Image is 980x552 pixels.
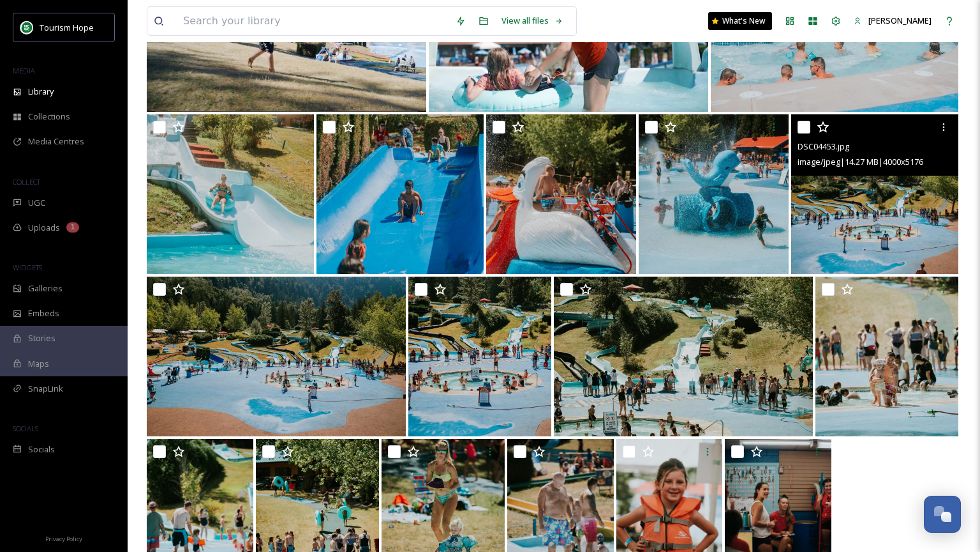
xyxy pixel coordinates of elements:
[798,141,849,152] span: DSC04453.jpg
[147,114,314,274] img: DSC04530.jpg
[28,332,56,344] span: Stories
[28,135,84,148] span: Media Centres
[815,277,958,436] img: DSC04400.jpg
[13,424,38,433] span: SOCIALS
[28,86,54,98] span: Library
[408,277,551,436] img: DSC04438.jpg
[791,114,958,274] img: DSC04453.jpg
[28,282,63,295] span: Galleries
[708,12,772,30] a: What's New
[177,7,449,35] input: Search your library
[28,222,60,234] span: Uploads
[495,8,570,33] a: View all files
[66,222,79,233] div: 1
[28,383,63,395] span: SnapLink
[13,263,42,272] span: WIDGETS
[13,66,35,75] span: MEDIA
[13,177,40,187] span: COLLECT
[868,15,932,26] span: [PERSON_NAME]
[847,8,938,33] a: [PERSON_NAME]
[486,114,636,274] img: DSC04509.jpg
[28,197,45,209] span: UGC
[554,277,813,436] img: DSC04427.jpg
[798,156,923,167] span: image/jpeg | 14.27 MB | 4000 x 5176
[45,530,82,546] a: Privacy Policy
[28,358,49,370] span: Maps
[28,111,70,123] span: Collections
[639,114,789,274] img: DSC04497.jpg
[28,443,55,456] span: Socials
[924,496,961,533] button: Open Chat
[147,277,406,436] img: DSC04447.jpg
[45,535,82,543] span: Privacy Policy
[28,307,59,319] span: Embeds
[20,21,33,34] img: logo.png
[40,22,94,33] span: Tourism Hope
[316,114,484,274] img: DSC04516.jpg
